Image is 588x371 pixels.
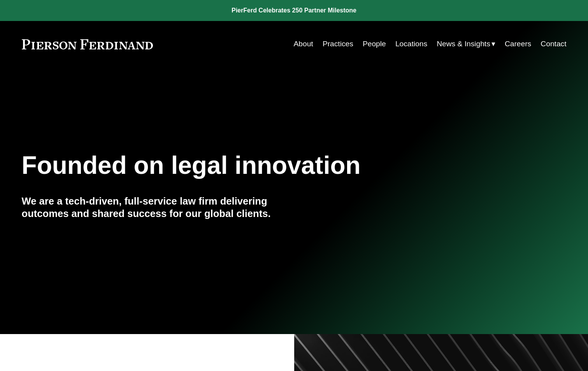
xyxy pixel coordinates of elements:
[437,37,490,51] span: News & Insights
[541,37,566,51] a: Contact
[22,151,476,180] h1: Founded on legal innovation
[437,37,495,51] a: folder dropdown
[22,195,294,220] h4: We are a tech-driven, full-service law firm delivering outcomes and shared success for our global...
[363,37,386,51] a: People
[294,37,313,51] a: About
[395,37,427,51] a: Locations
[323,37,353,51] a: Practices
[505,37,531,51] a: Careers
